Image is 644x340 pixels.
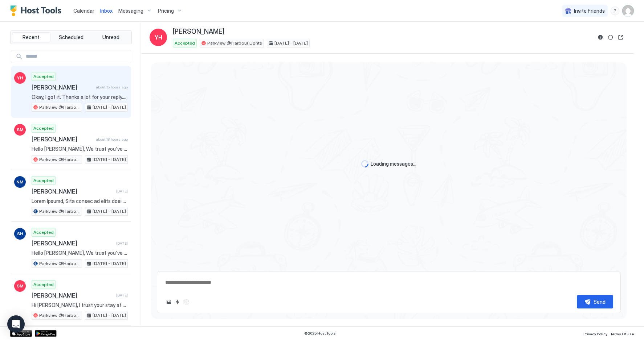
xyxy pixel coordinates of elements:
[583,329,607,337] a: Privacy Policy
[33,229,54,236] span: Accepted
[606,33,615,42] button: Sync reservation
[93,208,126,215] span: [DATE] - [DATE]
[361,160,368,167] div: loading
[17,231,23,237] span: SH
[175,40,195,46] span: Accepted
[93,312,126,319] span: [DATE] - [DATE]
[116,293,128,298] span: [DATE]
[73,7,94,14] a: Calendar
[96,137,128,142] span: about 18 hours ago
[102,34,119,41] span: Unread
[32,136,93,143] span: [PERSON_NAME]
[32,198,128,204] span: Lorem Ipsumd, Sita consec ad elits doei tem inci utl etdo magn aliquaenima minim veni quis. Nos e...
[93,104,126,111] span: [DATE] - [DATE]
[33,73,54,80] span: Accepted
[100,8,113,14] span: Inbox
[73,8,94,14] span: Calendar
[96,85,128,90] span: about 16 hours ago
[39,312,80,319] span: Parkview @Harbour Lights
[17,283,24,289] span: SM
[594,298,606,306] div: Send
[32,302,128,308] span: Hi [PERSON_NAME], I trust your stay at our Cairns apartment was enjoyable and met your need. Plea...
[207,40,262,46] span: Parkview @Harbour Lights
[173,298,182,306] button: Quick reply
[39,104,80,111] span: Parkview @Harbour Lights
[622,5,634,17] div: User profile
[39,260,80,267] span: Parkview @Harbour Lights
[583,332,607,336] span: Privacy Policy
[7,315,25,333] div: Open Intercom Messenger
[116,241,128,246] span: [DATE]
[371,161,416,167] span: Loading messages...
[616,33,625,42] button: Open reservation
[32,240,113,247] span: [PERSON_NAME]
[611,7,619,15] div: menu
[158,8,174,14] span: Pricing
[33,125,54,132] span: Accepted
[35,330,57,337] a: Google Play Store
[164,298,173,306] button: Upload image
[118,8,143,14] span: Messaging
[304,331,336,336] span: © 2025 Host Tools
[32,188,113,195] span: [PERSON_NAME]
[33,177,54,184] span: Accepted
[116,189,128,194] span: [DATE]
[10,5,65,16] a: Host Tools Logo
[23,34,40,41] span: Recent
[32,250,128,256] span: Hello [PERSON_NAME], We trust you've had an enjoyable stay! This is just a friendly reminder that...
[574,8,605,14] span: Invite Friends
[16,179,24,185] span: NM
[32,94,128,100] span: Okay, I got it. Thanks a lot for your reply.☺️
[32,146,128,152] span: Hello [PERSON_NAME], We trust you've had an enjoyable stay! This is just a friendly reminder that...
[155,33,162,42] span: YH
[173,28,224,36] span: [PERSON_NAME]
[100,7,113,14] a: Inbox
[32,84,93,91] span: [PERSON_NAME]
[610,329,634,337] a: Terms Of Use
[610,332,634,336] span: Terms Of Use
[577,295,613,308] button: Send
[59,34,83,41] span: Scheduled
[10,30,132,44] div: tab-group
[10,330,32,337] a: App Store
[596,33,605,42] button: Reservation information
[17,127,24,133] span: SM
[91,32,130,42] button: Unread
[12,32,50,42] button: Recent
[17,75,23,81] span: YH
[93,156,126,163] span: [DATE] - [DATE]
[23,50,131,63] input: Input Field
[93,260,126,267] span: [DATE] - [DATE]
[39,208,80,215] span: Parkview @Harbour Lights
[274,40,308,46] span: [DATE] - [DATE]
[33,281,54,288] span: Accepted
[32,292,113,299] span: [PERSON_NAME]
[39,156,80,163] span: Parkview @Harbour Lights
[52,32,90,42] button: Scheduled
